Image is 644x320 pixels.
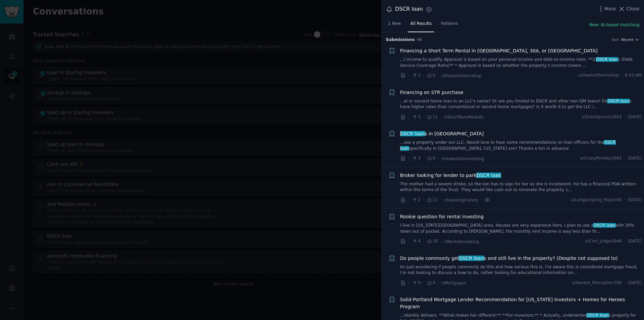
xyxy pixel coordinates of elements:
a: The mother had a severe stroke, so the son has to sign for her as she is incoherent. He has a fin... [400,181,642,193]
span: DSCR loan [399,131,425,136]
span: u/Civil_Judge5946 [585,238,622,244]
span: r/RentalInvesting [444,239,479,244]
span: r/realestateinvesting [441,156,484,161]
span: 9 [427,155,435,162]
span: · [408,155,410,162]
span: · [440,196,441,203]
span: [DATE] [628,155,642,162]
span: · [440,238,441,245]
a: 1 New [386,18,403,32]
span: [DATE] [628,238,642,244]
span: Recent [621,37,633,42]
span: 2 [412,197,420,203]
a: Do people commonly getDSCR loans and still live in the property? (Despite not supposed to) [400,255,618,262]
span: · [624,280,626,286]
span: DSCR loan [593,223,616,228]
span: · [408,72,410,79]
span: DSCR loan [459,256,484,261]
span: 95 [417,38,422,42]
button: Close [618,5,639,12]
span: · [408,113,410,121]
span: · [423,238,424,245]
span: · [440,113,441,121]
a: Financing on STR purchase [400,89,464,96]
span: · [480,196,482,203]
span: · [423,196,424,203]
a: ...l income to qualify. Approval is based on your personal income and debt-to-income ratio. **3.D... [400,57,642,68]
span: 3 [412,114,420,120]
span: · [408,279,410,286]
span: · [438,279,439,286]
a: Broker looking for lender to parkDSCR loan [400,172,501,179]
span: 0 [427,73,435,79]
div: DSCR loan [395,5,423,13]
span: 6:33 AM [625,73,642,79]
span: 3 [412,155,420,162]
span: Patterns [441,21,458,27]
span: r/Mortgages [441,281,466,285]
a: Patterns [439,18,460,32]
span: More [604,5,616,12]
span: DSCR loan [596,57,619,62]
span: · [438,155,439,162]
a: DSCR loans in [GEOGRAPHIC_DATA] [400,130,484,137]
a: Solid Portland Mortgage Lender Recommendation for [US_STATE] Investors + Homes for Heroes Program [400,296,642,310]
span: u/SnooSprouts2853 [581,114,622,120]
button: New: AI-based matching [589,22,639,28]
span: 18 [427,238,438,244]
span: u/Longjumping_Rope160 [571,197,622,203]
button: Recent [621,37,639,42]
a: I live in [US_STATE][GEOGRAPHIC_DATA] area. Houses are very expensive here. I plan to use aDSCR l... [400,223,642,234]
span: r/loanoriginators [444,198,478,202]
span: Broker looking for lender to park [400,172,501,179]
span: 11 [427,114,438,120]
span: [DATE] [628,280,642,286]
span: · [423,155,424,162]
span: Submission s [386,37,415,43]
span: 4 [427,280,435,286]
span: · [408,238,410,245]
span: · [624,238,626,244]
span: · [621,73,623,79]
span: u/Severe_Perception706 [572,280,622,286]
a: Rookie question for rental investing [400,213,484,220]
span: · [438,72,439,79]
div: Sort [612,37,619,42]
span: r/ShortTermRentals [444,115,483,120]
a: All Results [408,18,434,32]
span: Close [627,5,639,12]
span: 11 [427,197,438,203]
span: All Results [410,21,431,27]
span: · [423,72,424,79]
span: 1 [412,73,420,79]
a: ...al or second home loan in an LLC's name? Or are you limited to DSCR and other non-QM loans? Do... [400,98,642,110]
button: More [597,5,616,12]
span: DSCR loan [607,99,630,103]
span: u/theshorttermshop [578,73,619,79]
span: · [624,197,626,203]
span: · [423,113,424,121]
span: 0 [412,280,420,286]
span: u/CrazyMonkey1993 [580,155,622,162]
span: Do people commonly get s and still live in the property? (Despite not supposed to) [400,255,618,262]
span: DSCR loan [476,173,502,178]
a: Financing a Short Term Rental in [GEOGRAPHIC_DATA], 30A, or [GEOGRAPHIC_DATA] [400,47,598,54]
span: r/theshorttermshop [441,74,481,78]
a: Im just wondering if people commonly do this and how serious this is. I’m aware this is considere... [400,264,642,276]
span: · [423,279,424,286]
span: 1 New [388,21,401,27]
span: DSCR loan [400,140,616,151]
span: · [624,114,626,120]
span: · [624,155,626,162]
span: s in [GEOGRAPHIC_DATA] [400,130,484,137]
span: · [408,196,410,203]
span: [DATE] [628,197,642,203]
span: 4 [412,238,420,244]
a: ...ase a property under our LLC. Would love to hear some recommendations on loan officers for the... [400,140,642,151]
span: [DATE] [628,114,642,120]
span: DSCR loan [586,313,609,318]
